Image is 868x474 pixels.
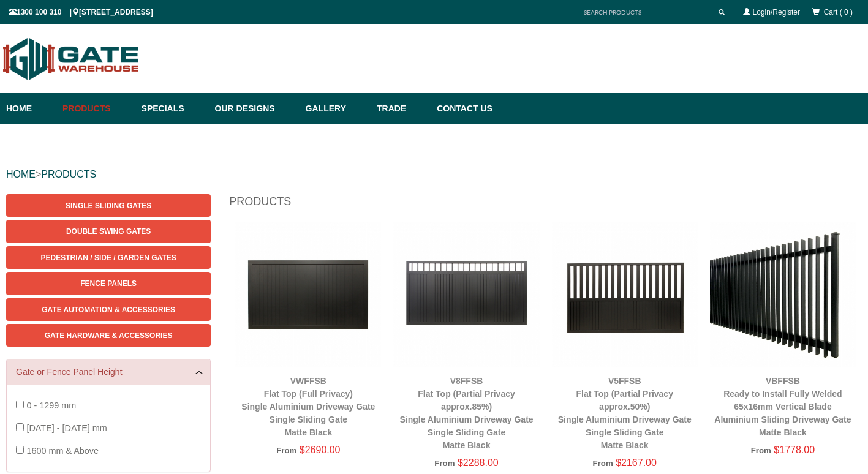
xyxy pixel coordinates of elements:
a: PRODUCTS [41,169,96,179]
a: VBFFSBReady to Install Fully Welded 65x16mm Vertical BladeAluminium Sliding Driveway GateMatte Black [714,376,851,437]
a: Pedestrian / Side / Garden Gates [6,246,211,269]
div: > [6,155,862,194]
a: Trade [371,93,431,124]
a: Home [6,93,56,124]
a: V5FFSBFlat Top (Partial Privacy approx.50%)Single Aluminium Driveway GateSingle Sliding GateMatte... [558,376,692,450]
span: Gate Hardware & Accessories [45,331,173,340]
a: Login/Register [753,8,800,17]
a: Double Swing Gates [6,220,211,243]
span: [DATE] - [DATE] mm [26,423,107,433]
a: Gate Automation & Accessories [6,298,211,321]
input: SEARCH PRODUCTS [578,5,714,20]
span: Pedestrian / Side / Garden Gates [41,254,176,262]
span: 1300 100 310 | [STREET_ADDRESS] [9,8,153,17]
a: HOME [6,169,36,179]
span: Gate Automation & Accessories [42,306,175,314]
img: VBFFSB - Ready to Install Fully Welded 65x16mm Vertical Blade - Aluminium Sliding Driveway Gate -... [710,222,856,367]
span: $2167.00 [616,457,657,468]
span: Fence Panels [80,279,137,288]
a: V8FFSBFlat Top (Partial Privacy approx.85%)Single Aluminium Driveway GateSingle Sliding GateMatte... [399,376,533,450]
span: Single Sliding Gates [66,201,151,210]
span: From [751,446,771,455]
img: V5FFSB - Flat Top (Partial Privacy approx.50%) - Single Aluminium Driveway Gate - Single Sliding ... [552,222,698,367]
a: Gallery [300,93,371,124]
span: Double Swing Gates [66,227,151,236]
a: Our Designs [209,93,300,124]
a: Fence Panels [6,272,211,295]
span: 1600 mm & Above [26,446,99,456]
span: From [593,459,613,468]
a: Contact Us [431,93,492,124]
a: Gate or Fence Panel Height [16,366,201,378]
span: $2288.00 [458,457,499,468]
img: V8FFSB - Flat Top (Partial Privacy approx.85%) - Single Aluminium Driveway Gate - Single Sliding ... [393,222,539,367]
a: VWFFSBFlat Top (Full Privacy)Single Aluminium Driveway GateSingle Sliding GateMatte Black [241,376,375,437]
span: $2690.00 [300,445,341,455]
a: Single Sliding Gates [6,194,211,217]
span: Cart ( 0 ) [824,8,853,17]
span: From [276,446,296,455]
a: Specials [135,93,209,124]
a: Products [56,93,135,124]
a: Gate Hardware & Accessories [6,324,211,347]
span: $1778.00 [774,445,815,455]
span: 0 - 1299 mm [26,401,76,410]
img: VWFFSB - Flat Top (Full Privacy) - Single Aluminium Driveway Gate - Single Sliding Gate - Matte B... [235,222,381,367]
span: From [434,459,455,468]
h1: Products [229,194,862,216]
